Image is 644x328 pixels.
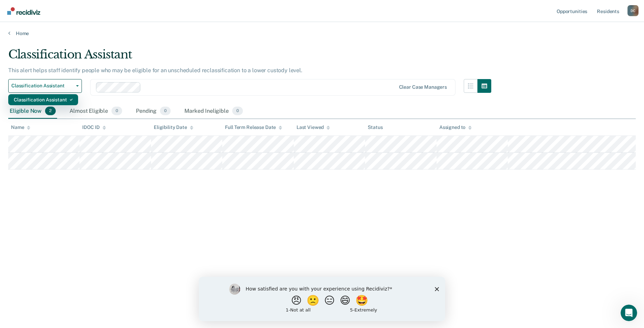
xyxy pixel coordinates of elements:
[8,47,491,67] div: Classification Assistant
[7,7,40,15] img: Recidiviz
[111,107,122,116] span: 0
[399,84,447,90] div: Clear case managers
[45,107,56,116] span: 2
[14,94,73,105] div: Classification Assistant
[199,277,445,321] iframe: Survey by Kim from Recidiviz
[8,104,57,119] div: Eligible Now2
[297,124,330,130] div: Last Viewed
[8,67,302,74] p: This alert helps staff identify people who may be eligible for an unscheduled reclassification to...
[225,124,282,130] div: Full Term Release Date
[8,79,82,93] button: Classification Assistant
[11,83,73,89] span: Classification Assistant
[439,124,472,130] div: Assigned to
[82,124,106,130] div: IDOC ID
[11,124,30,130] div: Name
[368,124,383,130] div: Status
[627,5,638,16] div: D C
[135,104,172,119] div: Pending0
[232,107,243,116] span: 0
[68,104,124,119] div: Almost Eligible0
[160,107,171,116] span: 0
[627,5,638,16] button: Profile dropdown button
[183,104,244,119] div: Marked Ineligible0
[8,30,636,36] a: Home
[154,124,193,130] div: Eligibility Date
[621,305,637,321] iframe: Intercom live chat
